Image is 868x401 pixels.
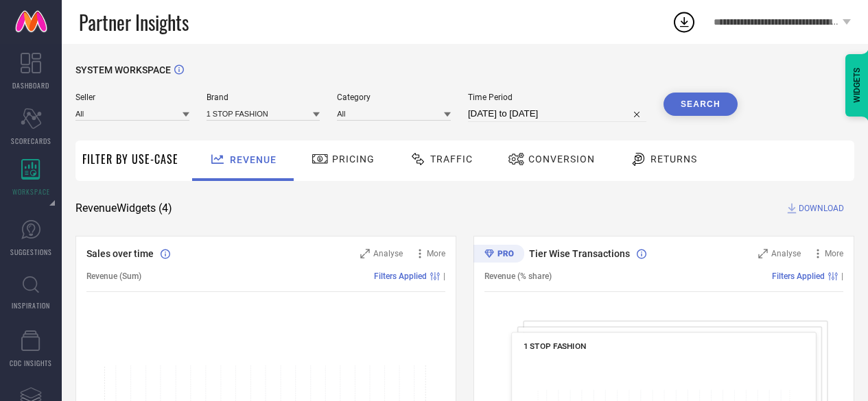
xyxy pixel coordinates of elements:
span: Time Period [468,93,646,102]
span: SYSTEM WORKSPACE [75,64,171,75]
span: DASHBOARD [12,80,49,90]
span: 1 STOP FASHION [524,341,587,351]
input: Select time period [468,106,646,122]
span: Analyse [373,249,403,258]
span: Filters Applied [374,271,427,281]
span: More [825,249,843,258]
span: Tier Wise Transactions [529,248,630,259]
span: Revenue (% share) [484,271,552,281]
span: Conversion [528,154,595,165]
span: Revenue [230,154,277,165]
button: Search [664,93,738,116]
span: Analyse [771,249,801,258]
span: Filters Applied [772,271,825,281]
span: Filter By Use-Case [82,151,178,167]
span: Category [337,93,451,102]
span: CDC INSIGHTS [10,358,52,368]
div: Open download list [672,10,696,34]
span: Brand [207,93,320,102]
span: Pricing [332,154,375,165]
span: Seller [75,93,189,102]
span: More [427,249,445,258]
svg: Zoom [758,249,768,258]
div: Premium [473,245,524,265]
span: | [841,271,843,281]
span: DOWNLOAD [799,202,844,215]
span: INSPIRATION [12,300,50,311]
span: Revenue (Sum) [86,271,141,281]
span: Sales over time [86,248,154,259]
span: Partner Insights [79,8,189,36]
span: Traffic [430,154,473,165]
span: Returns [650,154,697,165]
span: SUGGESTIONS [10,247,52,257]
span: Revenue Widgets ( 4 ) [75,202,172,215]
span: SCORECARDS [11,136,51,146]
svg: Zoom [360,249,370,258]
span: WORKSPACE [12,186,50,197]
span: | [443,271,445,281]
